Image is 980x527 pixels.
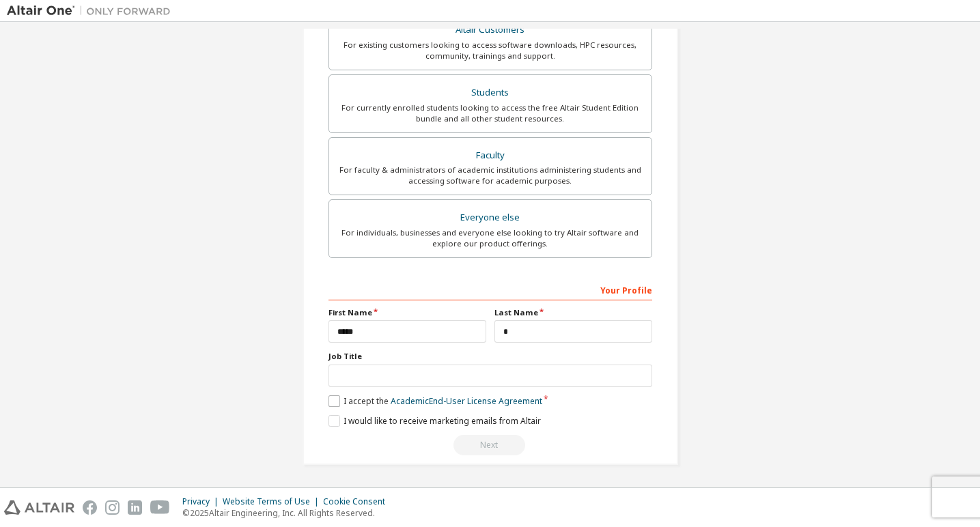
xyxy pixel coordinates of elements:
[328,279,652,300] div: Your Profile
[337,83,643,102] div: Students
[337,208,643,227] div: Everyone else
[337,146,643,165] div: Faculty
[328,307,486,318] label: First Name
[328,435,652,455] div: Email already exists
[105,500,120,515] img: instagram.svg
[337,102,643,124] div: For currently enrolled students looking to access the free Altair Student Edition bundle and all ...
[4,500,74,515] img: altair_logo.svg
[182,496,223,507] div: Privacy
[323,496,393,507] div: Cookie Consent
[182,507,393,519] p: © 2025 Altair Engineering, Inc. All Rights Reserved.
[494,307,652,318] label: Last Name
[128,500,142,515] img: linkedin.svg
[337,40,643,61] div: For existing customers looking to access software downloads, HPC resources, community, trainings ...
[150,500,170,515] img: youtube.svg
[337,165,643,186] div: For faculty & administrators of academic institutions administering students and accessing softwa...
[337,227,643,249] div: For individuals, businesses and everyone else looking to try Altair software and explore our prod...
[328,415,541,427] label: I would like to receive marketing emails from Altair
[83,500,97,515] img: facebook.svg
[391,395,542,407] a: Academic End-User License Agreement
[328,395,542,407] label: I accept the
[328,351,652,362] label: Job Title
[7,4,178,18] img: Altair One
[337,20,643,40] div: Altair Customers
[223,496,323,507] div: Website Terms of Use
